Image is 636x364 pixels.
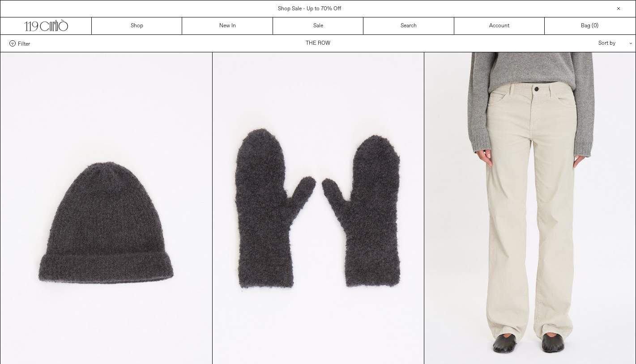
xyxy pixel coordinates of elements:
a: Shop Sale - Up to 70% Off [278,5,341,13]
a: Shop [92,17,182,34]
a: Bag () [545,17,635,34]
span: ) [593,22,598,30]
a: Search [363,17,454,34]
span: 0 [593,22,597,30]
a: Sale [273,17,363,34]
a: Account [454,17,545,34]
a: New In [182,17,273,34]
div: Sort by [546,35,627,52]
span: Filter [18,40,30,47]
